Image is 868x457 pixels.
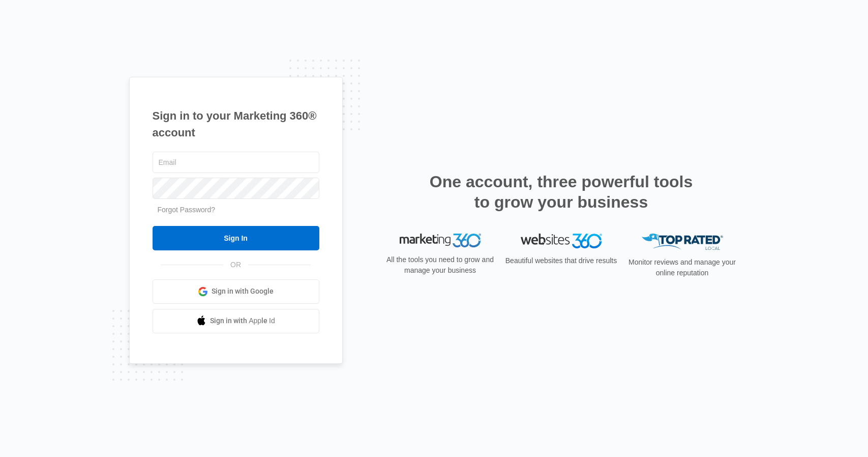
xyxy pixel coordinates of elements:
p: Beautiful websites that drive results [504,255,618,266]
input: Email [153,152,319,173]
a: Sign in with Apple Id [153,309,319,333]
span: OR [223,260,248,270]
img: Marketing 360 [400,234,481,248]
p: All the tools you need to grow and manage your business [383,254,497,276]
h1: Sign in to your Marketing 360® account [153,107,319,141]
input: Sign In [153,226,319,250]
a: Sign in with Google [153,279,319,304]
img: Top Rated Local [642,234,723,250]
span: Sign in with Apple Id [210,316,275,326]
h2: One account, three powerful tools to grow your business [427,172,696,212]
img: Websites 360 [521,234,602,248]
span: Sign in with Google [212,286,274,297]
a: Forgot Password? [158,206,216,214]
p: Monitor reviews and manage your online reputation [625,257,739,278]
